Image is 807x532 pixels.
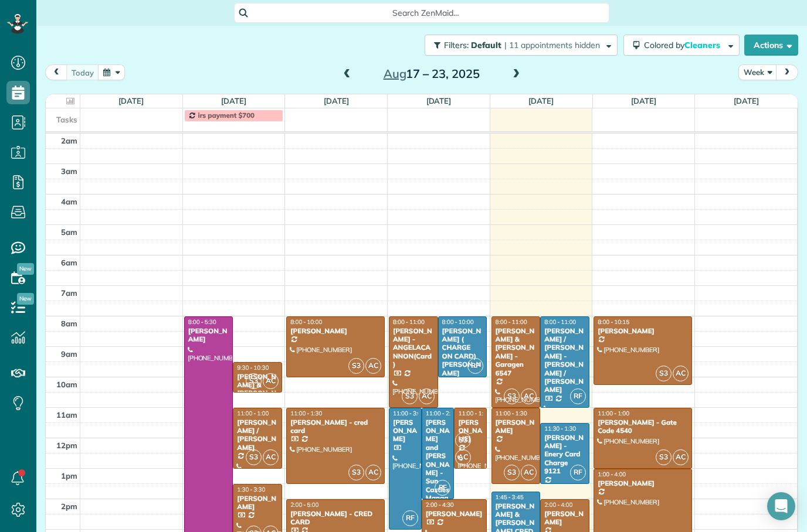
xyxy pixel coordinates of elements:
a: [DATE] [426,96,452,105]
span: 11am [56,410,77,420]
button: Actions [744,35,798,56]
span: RF [435,480,450,496]
span: 11:30 - 1:30 [544,425,576,432]
span: 4am [61,197,77,206]
span: AC [419,388,435,404]
span: 2:00 - 4:30 [426,501,454,509]
span: S3 [348,358,364,374]
div: [PERSON_NAME] - cred card [290,418,381,435]
span: Aug [384,66,406,81]
div: [PERSON_NAME] [236,495,279,511]
span: RF [467,358,483,374]
div: [PERSON_NAME] [392,418,418,444]
span: 10am [56,380,77,389]
span: AC [263,449,279,465]
span: S3 [246,449,262,465]
a: Filters: Default | 11 appointments hidden [419,35,618,56]
span: 1:45 - 3:45 [496,493,524,501]
div: [PERSON_NAME] - CRED CARD [290,510,381,527]
div: [PERSON_NAME] [290,327,381,335]
div: [PERSON_NAME] ( CHARGE ON CARD) [PERSON_NAME] [442,327,484,377]
div: [PERSON_NAME] [495,418,537,435]
span: 3am [61,166,77,176]
span: AC [455,449,471,465]
span: 11:00 - 3:00 [393,410,425,417]
div: [PERSON_NAME] [188,327,230,344]
span: AC [673,449,689,465]
div: [PERSON_NAME] [544,510,586,527]
button: prev [45,64,67,80]
div: [PERSON_NAME] [597,327,688,335]
span: AC [365,358,381,374]
span: 8:00 - 11:00 [496,318,527,326]
span: RF [402,510,418,526]
span: 11:00 - 1:00 [598,410,629,417]
span: AC [263,373,279,389]
span: S3 [656,449,672,465]
div: [PERSON_NAME] - ANGELACANNON(Card) [392,327,435,369]
span: RF [570,388,586,404]
span: AC [521,465,537,480]
span: 2:00 - 4:00 [544,501,572,509]
span: | 11 appointments hidden [504,40,600,50]
span: New [17,293,34,305]
span: 11:00 - 2:00 [426,410,457,417]
div: [PERSON_NAME] / [PERSON_NAME] - [PERSON_NAME] / [PERSON_NAME] [544,327,586,394]
span: 11:00 - 1:00 [237,410,269,417]
span: 8:00 - 11:00 [544,318,576,326]
a: [DATE] [324,96,349,105]
span: New [17,263,34,275]
span: 2am [61,136,77,145]
div: [PERSON_NAME] & [PERSON_NAME] Office [PERSON_NAME] And Newmam [236,373,279,432]
button: next [776,64,798,80]
div: Open Intercom Messenger [767,492,795,520]
span: S3 [504,465,520,480]
span: 1:00 - 4:00 [598,470,626,478]
span: 8:00 - 10:15 [598,318,629,326]
span: RF [570,465,586,480]
span: Colored by [644,40,724,50]
span: 2:00 - 5:00 [290,501,318,509]
span: S3 [246,373,262,389]
a: [DATE] [734,96,759,105]
div: [PERSON_NAME] / [PERSON_NAME] [236,418,279,452]
h2: 17 – 23, 2025 [358,67,505,80]
div: [PERSON_NAME] [457,418,483,444]
div: [PERSON_NAME] [597,479,688,487]
div: [PERSON_NAME] - Gate Code 4540 [597,418,688,435]
span: 8:00 - 11:00 [393,318,425,326]
span: 8:00 - 10:00 [290,318,322,326]
span: 6am [61,258,77,267]
span: 12pm [56,441,77,450]
span: 5am [61,227,77,237]
span: AC [673,366,689,381]
a: [DATE] [631,96,656,105]
span: 1:30 - 3:30 [237,486,265,493]
span: 8:00 - 10:00 [442,318,474,326]
span: 9:30 - 10:30 [237,364,269,371]
span: S3 [348,465,364,480]
button: Week [738,64,777,80]
span: irs payment $700 [198,111,255,120]
div: [PERSON_NAME] [425,510,484,518]
span: 1pm [61,471,77,480]
span: Cleaners [684,40,722,50]
span: AC [365,465,381,480]
span: 11:00 - 1:00 [458,410,490,417]
span: S3 [504,388,520,404]
button: Colored byCleaners [623,35,740,56]
div: [PERSON_NAME] & [PERSON_NAME] - Garagen 6547 [495,327,537,377]
a: [DATE] [118,96,144,105]
span: 9am [61,349,77,359]
span: S3 [656,366,672,381]
span: Filters: [444,40,469,50]
button: Filters: Default | 11 appointments hidden [425,35,618,56]
span: 11:00 - 1:30 [290,410,322,417]
span: S3 [455,432,471,448]
span: 2pm [61,502,77,511]
span: 11:00 - 1:30 [496,410,527,417]
span: 8am [61,319,77,328]
a: [DATE] [221,96,246,105]
span: AC [521,388,537,404]
span: 8:00 - 5:30 [188,318,216,326]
